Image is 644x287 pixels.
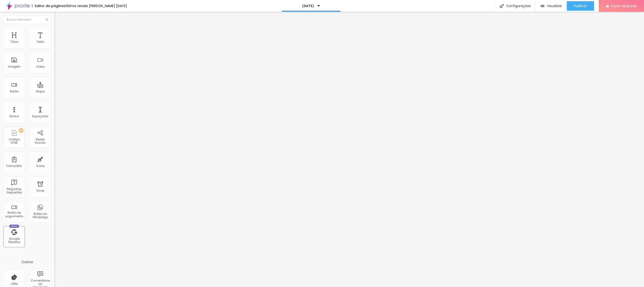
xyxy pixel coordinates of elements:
img: Icone [45,18,48,21]
button: Publicar [567,1,594,11]
div: Título [10,40,18,43]
div: Formulário [6,164,22,168]
span: Publicar [574,4,587,8]
div: Mapa [36,90,45,93]
div: Imagem [8,65,21,68]
div: Timer [36,189,44,192]
span: Fazer Upgrade [611,4,637,8]
p: [DATE] [302,4,314,8]
div: Botão do WhatsApp [31,212,49,219]
div: Última versão [PERSON_NAME] [DATE] [65,4,127,8]
div: Vídeo [36,65,45,68]
button: Visualizar [536,1,567,11]
div: Texto [36,40,44,43]
img: view-1.svg [541,4,545,8]
div: Botão [10,90,19,93]
img: Icone [500,4,504,8]
div: Ícone [36,164,45,168]
div: Espaçador [32,115,48,118]
input: Buscar elemento [4,15,51,24]
div: Código HTML [5,138,23,145]
div: Google Reviews [5,237,23,244]
div: Botão de pagamento [5,211,23,218]
div: Novo [9,225,19,228]
div: CRM [11,282,18,286]
div: Editor de páginas [32,4,65,8]
span: Visualizar [547,4,562,8]
div: Divisor [9,115,19,118]
div: Redes Sociais [31,138,49,145]
div: Perguntas frequentes [5,187,23,194]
